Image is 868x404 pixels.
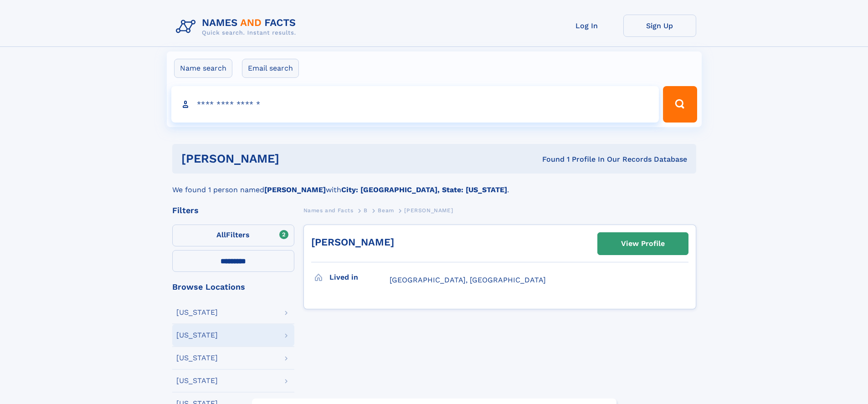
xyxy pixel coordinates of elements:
[378,205,394,216] a: Beam
[176,377,218,384] div: [US_STATE]
[621,233,665,254] div: View Profile
[174,59,232,78] label: Name search
[264,185,326,194] b: [PERSON_NAME]
[176,354,218,362] div: [US_STATE]
[663,86,697,123] button: Search Button
[311,236,394,248] a: [PERSON_NAME]
[176,309,218,316] div: [US_STATE]
[172,225,294,246] label: Filters
[171,86,659,123] input: search input
[341,185,507,194] b: City: [GEOGRAPHIC_DATA], State: [US_STATE]
[404,207,453,214] span: [PERSON_NAME]
[216,230,226,239] span: All
[623,15,696,37] a: Sign Up
[378,207,394,214] span: Beam
[390,276,546,284] span: [GEOGRAPHIC_DATA], [GEOGRAPHIC_DATA]
[172,206,294,215] div: Filters
[172,15,303,39] img: Logo Names and Facts
[550,15,623,37] a: Log In
[598,233,688,255] a: View Profile
[411,154,687,164] div: Found 1 Profile In Our Records Database
[329,270,390,285] h3: Lived in
[303,205,354,216] a: Names and Facts
[364,205,368,216] a: B
[172,283,294,291] div: Browse Locations
[176,332,218,339] div: [US_STATE]
[172,174,696,195] div: We found 1 person named with .
[364,207,368,214] span: B
[242,59,299,78] label: Email search
[181,153,411,164] h1: [PERSON_NAME]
